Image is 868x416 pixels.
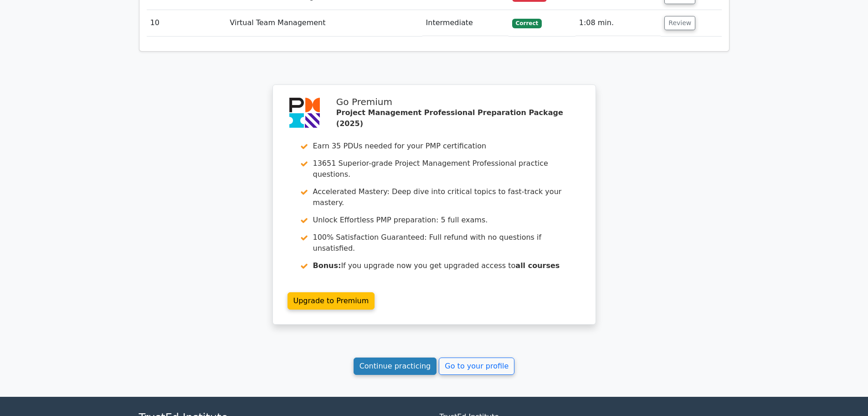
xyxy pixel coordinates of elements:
td: 1:08 min. [575,10,661,36]
td: Virtual Team Management [226,10,422,36]
a: Upgrade to Premium [288,292,375,310]
button: Review [664,16,695,30]
a: Go to your profile [439,358,514,375]
td: Intermediate [422,10,508,36]
td: 10 [147,10,226,36]
a: Continue practicing [354,358,437,375]
span: Correct [512,19,542,28]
